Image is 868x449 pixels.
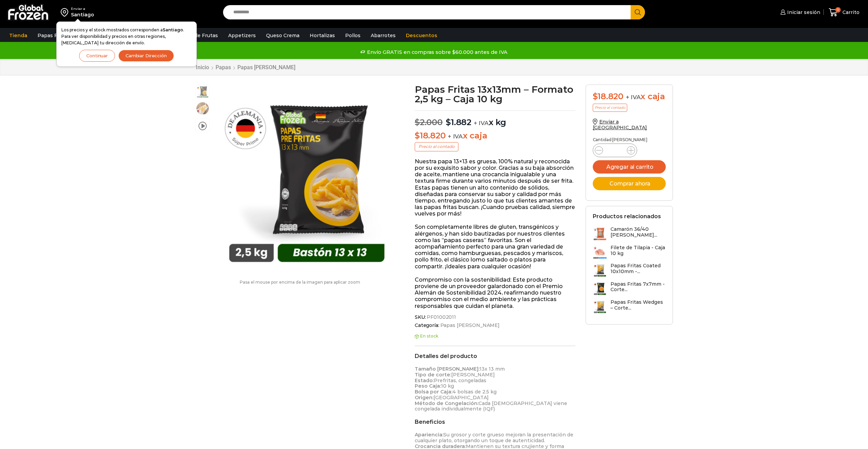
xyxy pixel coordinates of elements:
span: Iniciar sesión [785,9,820,16]
span: $ [593,91,598,101]
img: address-field-icon.svg [61,6,71,18]
p: Son completamente libres de gluten, transgénicos y alérgenos, y han sido bautizadas por nuestros ... [415,224,575,269]
a: Filete de Tilapia - Caja 10 kg [593,245,666,259]
span: Carrito [841,9,859,16]
a: Enviar a [GEOGRAPHIC_DATA] [593,119,647,131]
h2: Detalles del producto [415,353,575,359]
a: Appetizers [225,29,259,42]
p: Precio al contado [593,104,627,112]
button: Search button [631,5,645,19]
a: Papas Fritas Coated 10x10mm -... [593,263,666,278]
button: Continuar [79,50,115,62]
div: Santiago [71,11,94,18]
a: Tienda [6,29,31,42]
a: Abarrotes [367,29,399,42]
span: $ [415,117,420,127]
p: 13x 13 mm [PERSON_NAME] Prefritas, congeladas 10 kg 4 bolsas de 2.5 kg [GEOGRAPHIC_DATA] Cada [DE... [415,366,575,412]
bdi: 18.820 [415,131,445,140]
strong: Peso Caja: [415,383,441,389]
span: $ [446,117,451,127]
span: + IVA [626,94,641,101]
a: Descuentos [402,29,441,42]
strong: Santiago [163,27,183,32]
input: Product quantity [608,146,621,155]
p: x caja [415,131,575,141]
h3: Papas Fritas Coated 10x10mm -... [610,263,666,274]
a: Queso Crema [263,29,303,42]
a: Pollos [342,29,364,42]
a: Papas Fritas [34,29,72,42]
a: Inicio [195,64,209,71]
strong: Apariencia: [415,432,443,438]
a: Papas [215,64,231,71]
span: 0 [835,7,841,13]
span: + IVA [448,133,463,140]
strong: Estado: [415,377,434,384]
span: $ [415,131,420,140]
strong: Origen: [415,394,433,401]
p: Los precios y el stock mostrados corresponden a . Para ver disponibilidad y precios en otras regi... [61,27,192,46]
span: + IVA [474,120,489,126]
bdi: 1.882 [446,117,471,127]
a: Iniciar sesión [779,5,820,19]
p: Precio al contado [415,142,458,151]
h2: Productos relacionados [593,213,661,220]
p: x kg [415,110,575,128]
p: Pasa el mouse por encima de la imagen para aplicar zoom [195,280,405,285]
span: 13×13 [196,102,209,115]
div: Enviar a [71,6,94,11]
span: 13-x-13-2kg [196,85,209,99]
button: Agregar al carrito [593,160,666,174]
a: 0 Carrito [827,4,861,20]
span: SKU: [415,314,575,320]
h2: Beneficios [415,419,575,425]
h3: Filete de Tilapia - Caja 10 kg [610,245,666,256]
nav: Breadcrumb [195,64,296,71]
p: Cantidad [PERSON_NAME] [593,137,666,142]
strong: Bolsa por Caja: [415,389,452,395]
button: Comprar ahora [593,177,666,190]
h1: Papas Fritas 13x13mm – Formato 2,5 kg – Caja 10 kg [415,85,575,104]
strong: Método de Congelación: [415,400,479,406]
span: Categoría: [415,323,575,328]
a: Papas [PERSON_NAME] [237,64,296,71]
h3: Papas Fritas 7x7mm - Corte... [610,281,666,293]
h3: Camarón 36/40 [PERSON_NAME]... [610,226,666,238]
a: Hortalizas [306,29,338,42]
h3: Papas Fritas Wedges – Corte... [610,299,666,311]
a: Papas Fritas Wedges – Corte... [593,299,666,314]
p: Nuestra papa 13×13 es gruesa, 100% natural y reconocida por su exquisito sabor y color. Gracias a... [415,158,575,217]
div: x caja [593,92,666,102]
a: Pulpa de Frutas [175,29,221,42]
p: Compromiso con la sostenibilidad: Este producto proviene de un proveedor galardonado con el Premi... [415,276,575,309]
strong: Tamaño [PERSON_NAME]: [415,366,480,372]
a: Camarón 36/40 [PERSON_NAME]... [593,226,666,241]
button: Cambiar Dirección [118,50,174,62]
a: Papas [PERSON_NAME] [439,323,500,328]
p: En stock [415,334,575,339]
bdi: 18.820 [593,91,623,101]
bdi: 2.000 [415,117,443,127]
a: Papas Fritas 7x7mm - Corte... [593,281,666,296]
span: PF01002011 [426,314,456,320]
strong: Tipo de corte: [415,372,451,378]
